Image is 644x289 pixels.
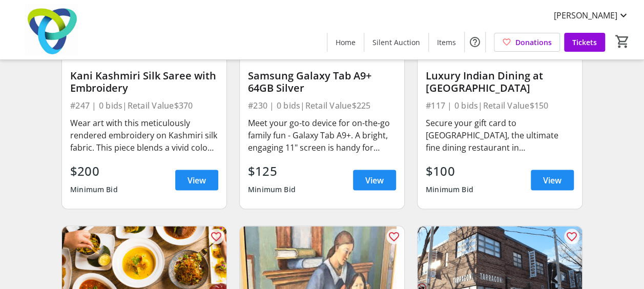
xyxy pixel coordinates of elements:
div: Secure your gift card to [GEOGRAPHIC_DATA], the ultimate fine dining restaurant in [GEOGRAPHIC_DA... [426,116,574,153]
div: $200 [70,161,118,180]
div: $125 [248,161,296,180]
div: Minimum Bid [426,180,473,198]
div: Samsung Galaxy Tab A9+ 64GB Silver [248,69,396,94]
div: Kani Kashmiri Silk Saree with Embroidery [70,69,218,94]
div: #230 | 0 bids | Retail Value $225 [248,98,396,112]
a: Items [429,33,464,52]
a: Tickets [564,33,605,52]
span: Silent Auction [372,37,420,48]
mat-icon: favorite_outline [566,230,578,242]
span: Tickets [572,37,597,48]
button: Cart [613,32,632,51]
div: Meet your go-to device for on-the-go family fun - Galaxy Tab A9+. A bright, engaging 11" screen i... [248,116,396,153]
div: Minimum Bid [70,180,118,198]
button: Help [465,32,485,52]
mat-icon: favorite_outline [388,230,400,242]
div: $100 [426,161,473,180]
div: Luxury Indian Dining at [GEOGRAPHIC_DATA] [426,69,574,94]
span: Donations [515,37,552,48]
img: Trillium Health Partners Foundation's Logo [6,4,97,55]
span: Home [336,37,356,48]
span: View [188,174,206,186]
span: View [365,174,384,186]
a: View [175,170,218,190]
div: Wear art with this meticulously rendered embroidery on Kashmiri silk fabric. This piece blends a ... [70,116,218,153]
a: View [531,170,574,190]
div: #117 | 0 bids | Retail Value $150 [426,98,574,112]
mat-icon: favorite_outline [210,230,222,242]
a: Home [327,33,364,52]
a: Donations [494,33,560,52]
div: Minimum Bid [248,180,296,198]
a: View [353,170,396,190]
span: [PERSON_NAME] [554,9,617,22]
a: Silent Auction [364,33,428,52]
div: #247 | 0 bids | Retail Value $370 [70,98,218,112]
span: View [543,174,562,186]
button: [PERSON_NAME] [546,7,638,24]
span: Items [437,37,456,48]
